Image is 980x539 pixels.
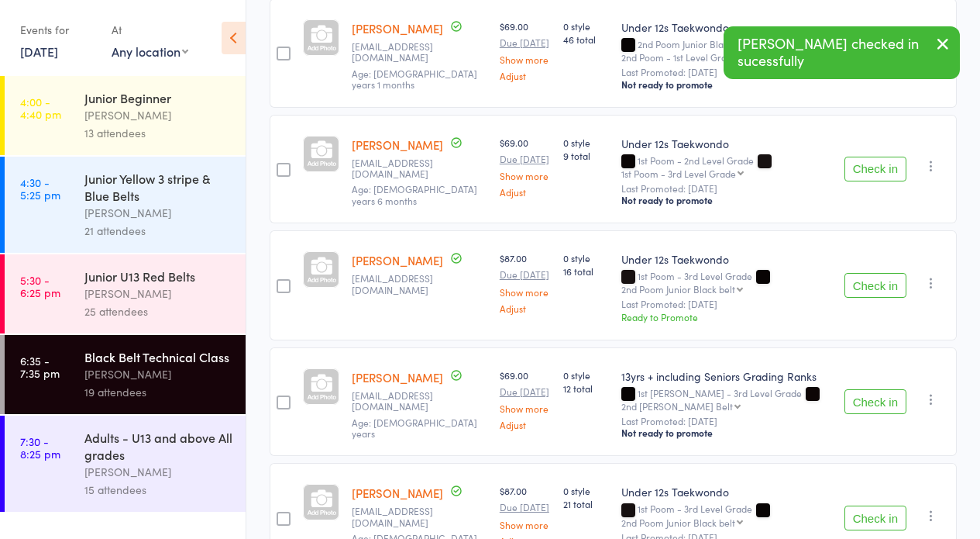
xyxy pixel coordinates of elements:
[500,154,551,164] small: Due [DATE]
[621,503,832,527] div: 1st Poom - 3rd Level Grade
[563,368,609,382] span: 0 style
[563,484,609,497] span: 0 style
[500,54,551,64] a: Show more
[352,136,443,153] a: [PERSON_NAME]
[84,302,232,320] div: 25 attendees
[352,506,487,528] small: Bemyfriendplz@hotmail.com
[20,176,60,201] time: 4:30 - 5:25 pm
[621,310,832,323] div: Ready to Promote
[20,274,60,299] time: 5:30 - 6:25 pm
[352,485,443,501] a: [PERSON_NAME]
[352,157,487,180] small: feliciaregi@gmail.com
[500,287,551,297] a: Show more
[500,71,551,81] a: Adjust
[621,183,832,194] small: Last Promoted: [DATE]
[500,403,551,413] a: Show more
[20,435,60,460] time: 7:30 - 8:25 pm
[5,76,246,155] a: 4:00 -4:40 pmJunior Beginner[PERSON_NAME]13 attendees
[5,335,246,414] a: 6:35 -7:35 pmBlack Belt Technical Class[PERSON_NAME]19 attendees
[500,520,551,530] a: Show more
[500,19,551,81] div: $69.00
[621,136,832,151] div: Under 12s Taekwondo
[563,264,609,278] span: 16 total
[352,416,477,440] span: Age: [DEMOGRAPHIC_DATA] years
[500,187,551,197] a: Adjust
[84,124,232,142] div: 13 attendees
[352,41,487,64] small: krjegadeesh@gmail.com
[563,149,609,162] span: 9 total
[5,416,246,512] a: 7:30 -8:25 pmAdults - U13 and above All grades[PERSON_NAME]15 attendees
[724,26,960,79] div: [PERSON_NAME] checked in sucessfully
[563,33,609,46] span: 46 total
[84,268,232,285] div: Junior U13 Red Belts
[20,43,58,60] a: [DATE]
[500,386,551,397] small: Due [DATE]
[500,502,551,513] small: Due [DATE]
[500,136,551,197] div: $69.00
[84,383,232,401] div: 19 attendees
[112,43,188,60] div: Any location
[84,89,232,106] div: Junior Beginner
[621,517,735,527] div: 2nd Poom Junior Black belt
[621,155,832,178] div: 1st Poom - 2nd Level Grade
[84,204,232,222] div: [PERSON_NAME]
[84,348,232,365] div: Black Belt Technical Class
[621,271,832,294] div: 1st Poom - 3rd Level Grade
[5,157,246,253] a: 4:30 -5:25 pmJunior Yellow 3 stripe & Blue Belts[PERSON_NAME]21 attendees
[844,506,906,530] button: Check in
[621,194,832,206] div: Not ready to promote
[621,19,832,35] div: Under 12s Taekwondo
[352,182,477,206] span: Age: [DEMOGRAPHIC_DATA] years 6 months
[500,269,551,280] small: Due [DATE]
[563,497,609,510] span: 21 total
[352,252,443,268] a: [PERSON_NAME]
[500,251,551,313] div: $87.00
[84,481,232,499] div: 15 attendees
[621,251,832,267] div: Under 12s Taekwondo
[563,136,609,149] span: 0 style
[352,67,477,91] span: Age: [DEMOGRAPHIC_DATA] years 1 months
[621,39,832,62] div: 2nd Poom Junior Black belt
[621,368,832,384] div: 13yrs + including Seniors Grading Ranks
[352,369,443,385] a: [PERSON_NAME]
[20,95,61,120] time: 4:00 - 4:40 pm
[621,427,832,439] div: Not ready to promote
[563,382,609,395] span: 12 total
[844,389,906,414] button: Check in
[844,273,906,298] button: Check in
[500,420,551,430] a: Adjust
[621,401,733,411] div: 2nd [PERSON_NAME] Belt
[84,106,232,124] div: [PERSON_NAME]
[621,168,736,178] div: 1st Poom - 3rd Level Grade
[352,390,487,413] small: Lkapila@gmail.com
[621,78,832,91] div: Not ready to promote
[112,17,188,43] div: At
[500,303,551,313] a: Adjust
[621,299,832,309] small: Last Promoted: [DATE]
[352,20,443,36] a: [PERSON_NAME]
[500,37,551,48] small: Due [DATE]
[500,171,551,181] a: Show more
[621,484,832,499] div: Under 12s Taekwondo
[5,254,246,333] a: 5:30 -6:25 pmJunior U13 Red Belts[PERSON_NAME]25 attendees
[20,354,60,379] time: 6:35 - 7:35 pm
[84,170,232,204] div: Junior Yellow 3 stripe & Blue Belts
[84,285,232,302] div: [PERSON_NAME]
[500,368,551,430] div: $69.00
[84,365,232,383] div: [PERSON_NAME]
[844,157,906,181] button: Check in
[563,19,609,33] span: 0 style
[352,273,487,295] small: Lkapila@gmail.com
[621,388,832,411] div: 1st [PERSON_NAME] - 3rd Level Grade
[84,463,232,481] div: [PERSON_NAME]
[84,429,232,463] div: Adults - U13 and above All grades
[621,416,832,427] small: Last Promoted: [DATE]
[84,222,232,240] div: 21 attendees
[621,52,738,62] div: 2nd Poom - 1st Level Grade
[621,67,832,78] small: Last Promoted: [DATE]
[621,284,735,294] div: 2nd Poom Junior Black belt
[20,17,96,43] div: Events for
[563,251,609,264] span: 0 style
